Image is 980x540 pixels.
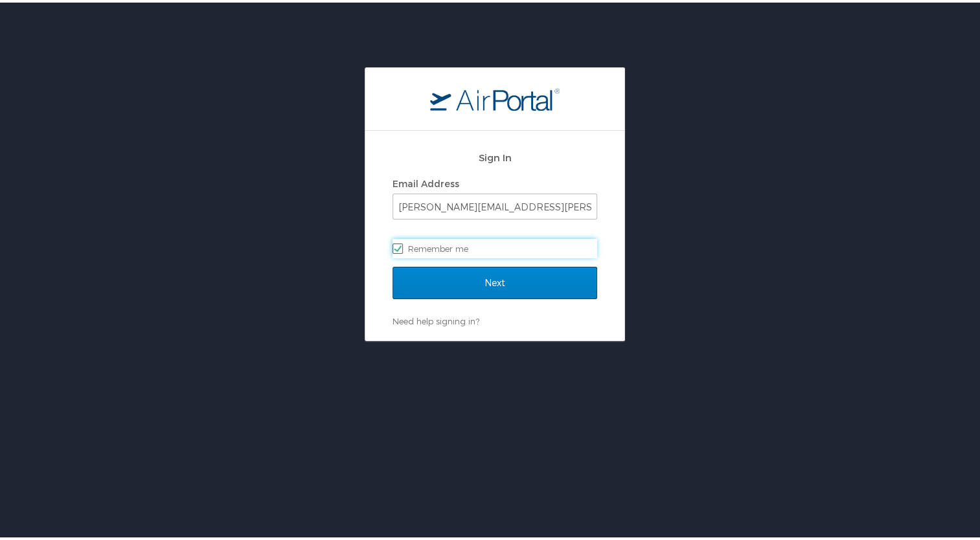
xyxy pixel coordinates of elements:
[393,236,597,256] label: Remember me
[393,313,479,324] a: Need help signing in?
[393,264,597,297] input: Next
[393,175,459,186] label: Email Address
[430,85,560,108] img: logo
[393,148,597,163] h2: Sign In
